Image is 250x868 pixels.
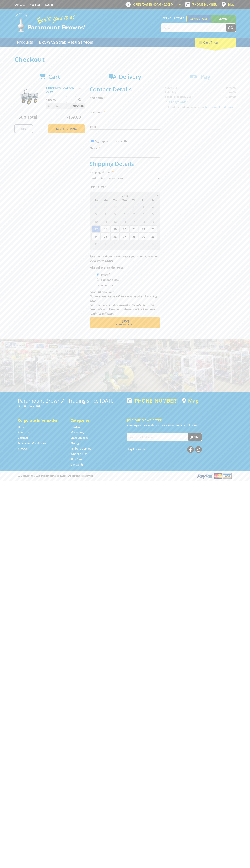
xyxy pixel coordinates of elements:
p: Keep up to date with the latest news and special offers. [127,423,232,428]
span: 3 [91,210,101,218]
a: Go to the Gift Cards page [71,463,83,467]
span: 21 [129,225,138,233]
span: 14 [129,218,138,225]
input: Please select who will pick up the order. [97,284,99,286]
span: [DATE] [121,194,129,197]
label: Who will pick up the order? [90,265,160,270]
a: Go to the registration page [30,3,40,6]
span: 28 [129,233,138,240]
a: Go to the Machinery page [71,431,84,434]
span: Cart [48,73,60,80]
a: Mount [PERSON_NAME] [211,15,236,29]
span: 3 [120,240,129,248]
span: 2 [148,203,157,210]
span: 16 [148,218,157,225]
a: Remove from cart [79,86,81,90]
span: 30 [120,203,129,210]
span: Tu [110,198,120,203]
span: 6 [148,240,157,248]
input: Search [161,24,226,32]
a: Log in [45,3,53,6]
span: 13 [120,218,129,225]
span: 20 [120,225,129,233]
a: Go to the BROWNS Scrap Metal Services page [36,38,96,47]
span: 10 [91,218,101,225]
span: 8 [139,210,148,218]
a: Go to the Contact page [14,3,25,6]
span: $159.00 [73,103,84,109]
span: 4 [129,240,138,248]
span: 27 [91,203,101,210]
p: Item total: [46,103,85,109]
span: 17 [91,225,101,233]
span: 15 [139,218,148,225]
img: LARGE MESH GARDEN CART [18,86,39,107]
span: 26 [110,233,120,240]
span: 31 [91,240,101,248]
input: Please enter your telephone number. [90,151,160,158]
button: Next Confirm order [90,317,160,328]
em: Paramount Browns will contact you when your order is ready for pickup [90,255,158,262]
a: Go to the Steel Supplies page [71,436,88,440]
input: Your email address [127,433,188,441]
a: Go to the Timber Supplies page [71,447,91,450]
label: Sign up for the newsletter [95,139,129,143]
em: Photo ID Required. Non-preorder items will be available after 5 working days Pre-order items will... [90,290,157,315]
a: View a map of Gepps Cross location [182,398,199,404]
span: Th [129,198,138,203]
button: Go [226,24,236,32]
span: Confirm order [97,323,153,326]
div: [PHONE_NUMBER] [127,398,178,403]
a: Go to the Skip Bins page [71,457,82,461]
span: 8:00am - 5:00pm [151,3,174,6]
div: Stay Connected [127,445,202,453]
span: OPEN [DATE] [133,3,174,6]
span: Delivery [119,73,141,80]
a: Go to the Terms and Conditions page [18,441,46,445]
a: Go to the Privacy page [18,447,27,450]
span: Mo [101,198,110,203]
input: Please enter your last name. [90,115,160,121]
h5: Categories [71,418,116,423]
label: Shipping Method [90,170,160,174]
a: Go to the Contact page [18,436,28,440]
span: 11 [101,218,110,225]
label: Phone [90,146,160,150]
span: 5 [139,240,148,248]
span: 5 [110,210,120,218]
img: PayPal, Mastercard, Visa accepted [197,473,232,479]
span: 18 [101,225,110,233]
span: Next [120,319,129,324]
select: Please select a shipping method. [90,175,160,182]
span: Sub Total [19,114,37,120]
span: 22 [139,225,148,233]
a: Go to the About Us page [18,431,30,434]
h5: Corporate Information [18,418,63,423]
span: 28 [101,203,110,210]
span: Su [91,198,101,203]
input: Please select who will pick up the order. [97,278,99,281]
label: Myself [100,271,111,278]
a: Go to the Storage page [71,441,80,445]
span: 2 [110,240,120,248]
span: 29 [110,203,120,210]
input: Please enter your email address. [90,129,160,136]
span: (1 item) [210,40,221,44]
img: Paramount Browns' [14,13,86,32]
a: Go to the Wheelie Bins page [71,452,87,456]
span: Sa [148,198,157,203]
label: A Courier [100,282,114,288]
span: 24 [91,233,101,240]
a: Go to the Hardware page [71,425,83,429]
p: [STREET_ADDRESS] [18,403,123,408]
h3: Paramount Browns' - Trading since [DATE] [18,398,123,403]
span: 19 [110,225,120,233]
div: ® Copyright 2025 Paramount Browns'. All Rights Reserved. [14,473,236,479]
span: 1 [101,240,110,248]
span: 9 [148,210,157,218]
label: Email [90,124,160,129]
a: Print [14,124,33,133]
h5: Join our Newsletter [127,417,232,422]
h2: Shipping Details [90,160,160,167]
span: 29 [139,233,148,240]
